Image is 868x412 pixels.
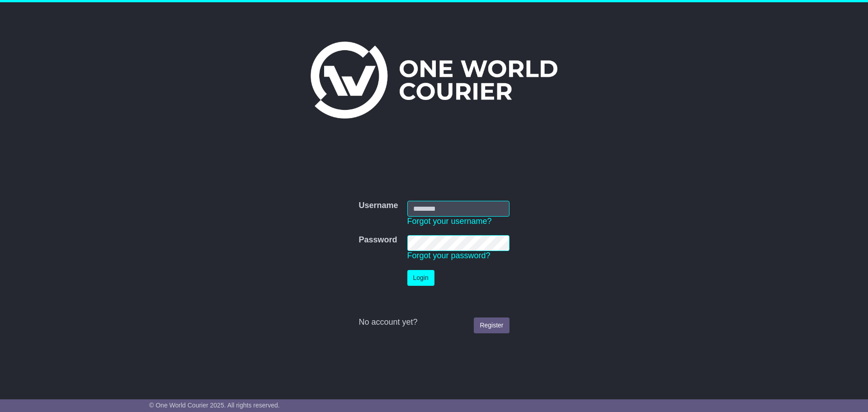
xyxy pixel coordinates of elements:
div: No account yet? [359,317,509,327]
a: Register [474,317,509,333]
img: One World [311,42,557,118]
a: Forgot your username? [407,217,492,226]
a: Forgot your password? [407,251,491,260]
label: Password [359,235,397,245]
span: © One World Courier 2025. All rights reserved. [149,402,280,409]
button: Login [407,270,434,286]
label: Username [359,201,398,211]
